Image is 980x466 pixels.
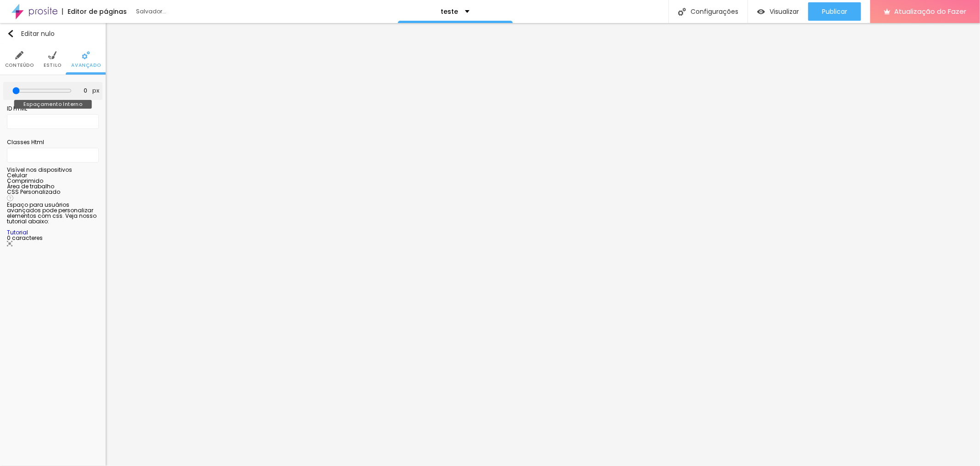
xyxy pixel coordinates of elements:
[7,182,54,190] font: Área de trabalho
[90,87,102,95] button: px
[770,7,799,16] font: Visualizar
[48,51,57,59] img: Ícone
[82,51,90,59] img: Ícone
[136,7,166,15] font: Salvador...
[7,228,28,236] a: Tutorial
[7,234,11,242] font: 0
[894,6,966,16] font: Atualização do Fazer
[7,195,13,201] img: Ícone
[44,62,62,69] font: Estilo
[822,7,847,16] font: Publicar
[7,166,72,174] font: Visível nos dispositivos
[757,8,765,16] img: view-1.svg
[7,30,14,37] img: Ícone
[748,2,808,21] button: Visualizar
[7,241,12,246] img: Ícone
[441,7,458,16] font: teste
[7,171,27,179] font: Celular
[15,51,23,59] img: Ícone
[7,138,44,146] font: Classes Html
[106,23,980,466] iframe: Editor
[21,29,55,38] font: Editar nulo
[678,8,686,16] img: Ícone
[691,7,738,16] font: Configurações
[7,201,96,225] font: Espaço para usuários avançados pode personalizar elementos com css. Veja nosso tutorial abaixo:
[5,62,34,69] font: Conteúdo
[7,177,43,185] font: Comprimido
[7,105,27,112] font: ID HTML
[12,234,43,242] font: caracteres
[92,86,99,95] font: px
[808,2,861,21] button: Publicar
[71,62,101,69] font: Avançado
[7,188,60,196] font: CSS Personalizado
[68,7,127,16] font: Editor de páginas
